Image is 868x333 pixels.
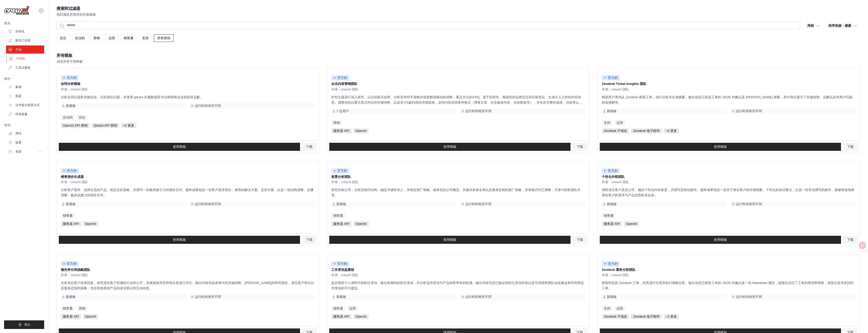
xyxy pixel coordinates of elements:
[602,87,629,91] font: 作者：crewAI 团队
[94,124,117,127] font: Qdrant API 密钥
[333,214,343,218] font: 销售量
[465,295,492,299] font: 运行时间有所不同
[602,175,625,179] font: 个性化外联团队
[6,27,44,35] a: 自动化
[602,306,612,311] a: 支持
[6,148,44,156] button: 资源
[63,306,73,310] font: 销售量
[302,143,317,151] a: 下载
[63,315,79,318] font: 服务器 API
[333,129,349,133] font: 服务器 API
[336,109,349,113] font: 7 位用户
[331,268,354,272] font: 工作变动监察组
[306,145,313,149] font: 下载
[79,306,85,310] font: 营销
[61,82,80,86] font: 合同分析模板
[714,238,727,242] font: 使用模板
[666,315,677,318] font: +2 更多
[57,13,96,16] font: 找到满足您需求的完美模板
[61,175,84,179] font: 销售报价生成器
[57,34,70,42] a: 后台
[804,21,822,30] button: 用例
[443,145,456,149] font: 使用模板
[77,115,87,120] a: 后台
[828,24,851,28] font: 排序依据：最新
[807,24,814,28] font: 用例
[607,109,617,113] font: 新模板
[15,48,21,51] font: 市场
[57,53,72,58] font: 所有模板
[67,76,77,80] font: 官方的
[331,87,359,91] font: 作者：crewAI 团队
[24,323,30,326] font: 登出
[356,315,367,318] font: OpenAI
[142,36,149,40] font: 支持
[123,124,134,127] font: +2 更多
[302,236,317,244] a: 下载
[61,213,75,218] a: 销售量
[15,85,21,89] font: 集成
[15,39,31,42] font: 船员工作室
[124,36,133,40] font: 销售量
[336,202,346,206] font: 新模板
[66,202,76,206] font: 新模板
[604,222,620,226] font: 服务器 API
[60,36,66,40] font: 后台
[333,121,340,125] font: 营销
[66,295,76,299] font: 新模板
[347,306,358,311] a: 运营
[602,188,854,197] font: 调研潜在客户及其公司，确定个性化内容角度，并撰写定制化邮件。最终成果包括一份关于潜在客户的详细档案、个性化的谈话要点，以及一封专业撰写的邮件，能够有效地将潜在客户的需求与产品优势联系起来。
[607,202,617,206] font: 新模板
[843,143,858,151] a: 下载
[577,145,583,149] font: 下载
[331,281,584,290] font: 监控领英个人资料中的职位变动，验证检测到的职位变动，并分析这些变动为产品销售带来的机遇。输出内容包括已验证的职位变动列表以及可供销售团队在拓展业务时利用这些变动的可行建议。
[4,320,44,329] button: 登出
[61,87,88,91] font: 作者：crewAI 团队
[333,306,343,310] font: 销售量
[61,268,90,272] font: 领先评分和战略团队
[77,306,87,311] a: 营销
[59,236,300,244] a: 使用模板
[825,21,860,30] button: 排序依据：最新
[604,129,627,133] font: Zendesk 子域名
[61,273,88,277] font: 作者：crewAI 团队
[108,36,115,40] font: 运营
[633,315,660,318] font: Zendesk 电子邮件
[604,121,610,125] font: 支持
[608,169,618,173] font: 官方的
[331,95,582,110] font: 针对主题进行深入研究，以识别新兴趋势、分析竞争对手策略并收集数据驱动的洞察，重点关注[DATE]。基于此研究，根据您的品牌定位和目标受众，生成引人入胜的内容创意。成果包括以要点形式列出的关键洞察...
[6,101,44,109] a: 法学硕士联系方式
[602,120,612,125] a: 支持
[6,129,44,137] a: 用法
[333,222,349,226] font: 服务器 API
[331,188,581,197] font: 研究目标公司，分析其组织结构，确定关键联系人，并制定推广策略。成果包括公司概况、关键决策者名单以及量身定制的推广策略，所有格式均已调整，方便与销售团队共享。
[57,6,80,11] font: 搜索和过滤器
[61,306,75,311] a: 销售量
[602,95,852,104] font: 根据用户查询从 Zendesk 获取工单，进行分析并生成摘要。输出包括已筛选工单的 JSON 对象以及 [PERSON_NAME] 摘要，其中突出显示了关键趋势、见解以及对用户问题的直接解答。
[602,273,629,277] font: 作者：crewAI 团队
[93,36,100,40] font: 营销
[602,213,616,218] a: 销售量
[157,36,170,40] font: 所有类别
[604,306,610,310] font: 支持
[602,268,636,272] font: Zendesk 票务分析团队
[602,281,854,290] font: 获取特定的 Zendesk 工单，对其进行分类并执行情绪分析。输出包括已获取工单的 JSON 对象以及一份 Markdown 报告，该报告总结了工单的类别和情绪，或指示是否未找到工单。
[85,315,96,318] font: OpenAI
[573,143,587,151] a: 下载
[577,238,583,242] font: 下载
[90,34,103,42] a: 营销
[608,76,618,80] font: 官方的
[443,238,456,242] font: 使用模板
[173,145,186,149] font: 使用模板
[356,222,367,226] font: OpenAI
[72,34,88,42] a: 合法的
[465,202,492,206] font: 运行时间有所不同
[626,222,637,226] font: OpenAI
[604,315,627,318] font: Zendesk 子域名
[59,143,300,151] a: 使用模板
[614,306,625,311] a: 运营
[6,45,44,54] a: 市场
[63,115,73,119] font: 合法的
[736,109,762,113] font: 运行时间有所不同
[15,103,40,107] font: 法学硕士联系方式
